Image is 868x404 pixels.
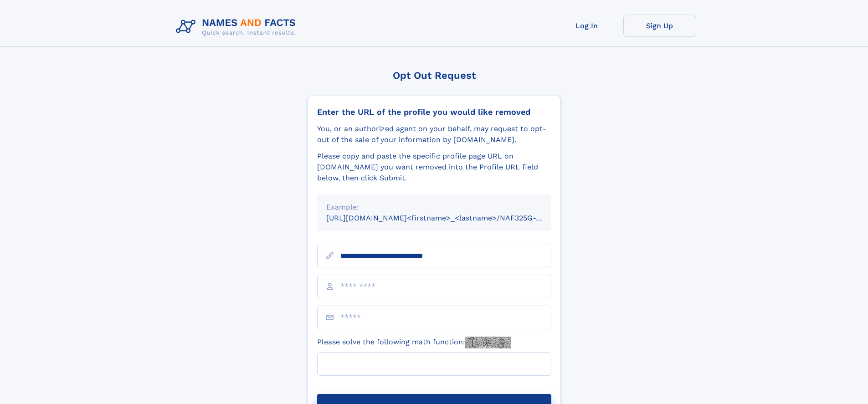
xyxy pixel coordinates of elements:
a: Log In [550,15,623,37]
img: Logo Names and Facts [172,15,303,39]
small: [URL][DOMAIN_NAME]<firstname>_<lastname>/NAF325G-xxxxxxxx [326,214,569,222]
div: Opt Out Request [308,70,561,81]
div: Example: [326,202,542,213]
a: Sign Up [623,15,696,37]
div: Please copy and paste the specific profile page URL on [DOMAIN_NAME] you want removed into the Pr... [317,151,551,184]
div: You, or an authorized agent on your behalf, may request to opt-out of the sale of your informatio... [317,123,551,145]
div: Enter the URL of the profile you would like removed [317,107,551,117]
label: Please solve the following math function: [317,337,511,348]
